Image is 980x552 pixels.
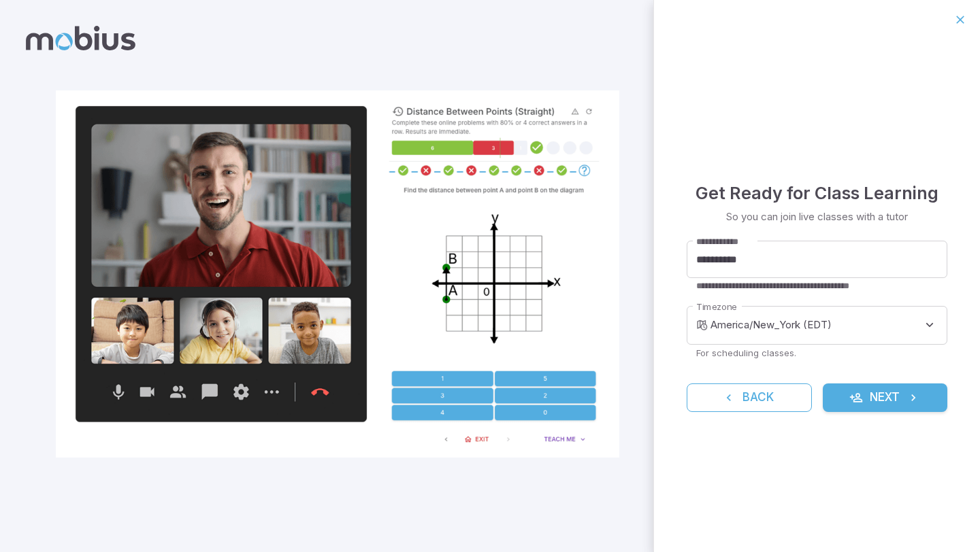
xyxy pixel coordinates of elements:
img: student_8-illustration [56,90,619,458]
h4: Get Ready for Class Learning [696,179,938,207]
div: America/New_York (EDT) [710,306,947,345]
label: Timezone [696,300,737,313]
button: Next [823,383,948,412]
p: For scheduling classes. [696,347,938,359]
p: So you can join live classes with a tutor [726,209,908,224]
button: Back [687,383,812,412]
